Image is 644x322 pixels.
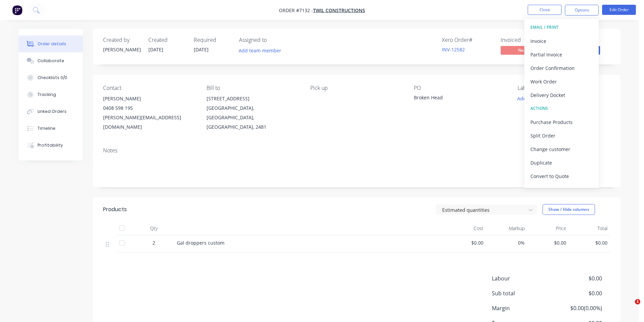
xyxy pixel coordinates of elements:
[310,85,403,91] div: Pick up
[514,94,545,103] button: Add labels
[103,94,196,103] div: [PERSON_NAME]
[239,37,307,43] div: Assigned to
[621,299,637,315] iframe: Intercom live chat
[148,46,163,53] span: [DATE]
[530,50,593,59] div: Partial Invoice
[239,46,285,55] button: Add team member
[530,158,593,168] div: Duplicate
[103,103,196,113] div: 0408 598 195
[19,120,83,137] button: Timeline
[19,69,83,86] button: Checklists 0/0
[530,77,593,86] div: Work Order
[414,94,498,103] div: Broken Head
[530,63,593,73] div: Order Confirmation
[635,299,640,304] span: 1
[527,222,569,235] div: Price
[489,239,525,246] span: 0%
[207,94,299,103] div: [STREET_ADDRESS]
[492,304,552,312] span: Margin
[19,86,83,103] button: Tracking
[543,204,595,215] button: Show / Hide columns
[103,94,196,132] div: [PERSON_NAME]0408 598 195[PERSON_NAME][EMAIL_ADDRESS][DOMAIN_NAME]
[445,222,486,235] div: Cost
[19,52,83,69] button: Collaborate
[414,85,506,91] div: PO
[552,289,602,297] span: $0.00
[38,58,64,64] div: Collaborate
[530,117,593,127] div: Purchase Products
[528,5,562,15] button: Close
[518,85,610,91] div: Labels
[152,239,155,246] span: 2
[19,103,83,120] button: Linked Orders
[530,171,593,181] div: Convert to Quote
[194,46,209,53] span: [DATE]
[530,131,593,141] div: Split Order
[38,108,67,115] div: Linked Orders
[530,23,593,32] div: EMAIL / PRINT
[552,274,602,282] span: $0.00
[552,304,602,312] span: $0.00 ( 0.00 %)
[501,37,551,43] div: Invoiced
[279,7,313,14] span: Order #7132 -
[103,37,140,43] div: Created by
[313,7,365,14] a: Twil Constructions
[103,147,610,154] div: Notes
[486,222,528,235] div: Markup
[103,205,127,214] div: Products
[134,222,174,235] div: Qty
[530,36,593,46] div: Invoice
[447,239,483,246] span: $0.00
[530,239,566,246] span: $0.00
[442,46,465,53] a: INV-12582
[38,142,63,148] div: Profitability
[194,37,231,43] div: Required
[103,85,196,91] div: Contact
[103,46,140,53] div: [PERSON_NAME]
[103,113,196,132] div: [PERSON_NAME][EMAIL_ADDRESS][DOMAIN_NAME]
[569,222,611,235] div: Total
[12,5,22,15] img: Factory
[565,5,599,16] button: Options
[530,144,593,154] div: Change customer
[38,75,67,81] div: Checklists 0/0
[501,46,541,54] span: No
[530,185,593,195] div: Archive
[38,41,66,47] div: Order details
[492,289,552,297] span: Sub total
[235,46,285,55] button: Add team member
[442,37,493,43] div: Xero Order #
[530,104,593,113] div: ACTIONS
[38,125,55,131] div: Timeline
[572,239,608,246] span: $0.00
[19,137,83,154] button: Profitability
[19,35,83,52] button: Order details
[207,103,299,132] div: [GEOGRAPHIC_DATA], [GEOGRAPHIC_DATA], [GEOGRAPHIC_DATA], 2481
[207,85,299,91] div: Bill to
[492,274,552,282] span: Labour
[207,94,299,132] div: [STREET_ADDRESS][GEOGRAPHIC_DATA], [GEOGRAPHIC_DATA], [GEOGRAPHIC_DATA], 2481
[177,240,224,246] span: Gal droppers custom
[148,37,186,43] div: Created
[530,90,593,100] div: Delivery Docket
[38,92,56,98] div: Tracking
[602,5,636,15] button: Edit Order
